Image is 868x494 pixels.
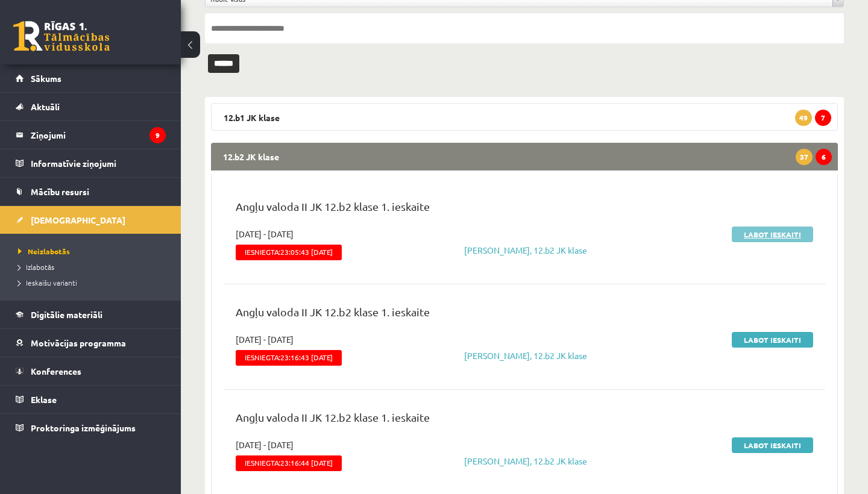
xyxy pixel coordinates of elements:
[18,262,54,272] span: Izlabotās
[31,366,81,377] span: Konferences
[732,437,813,453] a: Labot ieskaiti
[236,245,342,260] span: Iesniegta:
[31,186,89,197] span: Mācību resursi
[816,149,832,165] span: 6
[464,350,587,361] a: [PERSON_NAME], 12.b2 JK klase
[18,246,70,256] span: Neizlabotās
[280,248,333,256] span: 23:05:43 [DATE]
[796,149,813,165] span: 37
[236,333,294,346] span: [DATE] - [DATE]
[464,245,587,255] a: [PERSON_NAME], 12.b2 JK klase
[149,127,166,143] i: 9
[732,227,813,242] a: Labot ieskaiti
[16,93,166,120] a: Aktuāli
[815,110,831,126] span: 7
[236,439,294,451] span: [DATE] - [DATE]
[236,228,294,240] span: [DATE] - [DATE]
[31,121,166,149] legend: Ziņojumi
[18,278,77,287] span: Ieskaišu varianti
[795,110,812,126] span: 49
[31,394,57,405] span: Eklase
[732,332,813,348] a: Labot ieskaiti
[280,458,333,467] span: 23:16:44 [DATE]
[31,422,136,433] span: Proktoringa izmēģinājums
[31,101,60,112] span: Aktuāli
[280,353,333,361] span: 23:16:43 [DATE]
[18,246,169,257] a: Neizlabotās
[31,337,126,348] span: Motivācijas programma
[13,21,110,51] a: Rīgas 1. Tālmācības vidusskola
[211,103,838,131] legend: 12.b1 JK klase
[236,198,813,220] p: Angļu valoda II JK 12.b2 klase 1. ieskaite
[211,143,838,170] legend: 12.b2 JK klase
[31,73,61,84] span: Sākums
[236,350,342,366] span: Iesniegta:
[16,357,166,385] a: Konferences
[16,206,166,234] a: [DEMOGRAPHIC_DATA]
[236,455,342,471] span: Iesniegta:
[16,64,166,92] a: Sākums
[16,121,166,149] a: Ziņojumi9
[16,386,166,413] a: Eklase
[31,309,102,320] span: Digitālie materiāli
[464,455,587,466] a: [PERSON_NAME], 12.b2 JK klase
[16,414,166,442] a: Proktoringa izmēģinājums
[236,304,813,326] p: Angļu valoda II JK 12.b2 klase 1. ieskaite
[31,214,125,225] span: [DEMOGRAPHIC_DATA]
[16,149,166,177] a: Informatīvie ziņojumi
[236,409,813,431] p: Angļu valoda II JK 12.b2 klase 1. ieskaite
[16,329,166,357] a: Motivācijas programma
[16,178,166,205] a: Mācību resursi
[18,277,169,288] a: Ieskaišu varianti
[18,261,169,272] a: Izlabotās
[16,301,166,328] a: Digitālie materiāli
[31,149,166,177] legend: Informatīvie ziņojumi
